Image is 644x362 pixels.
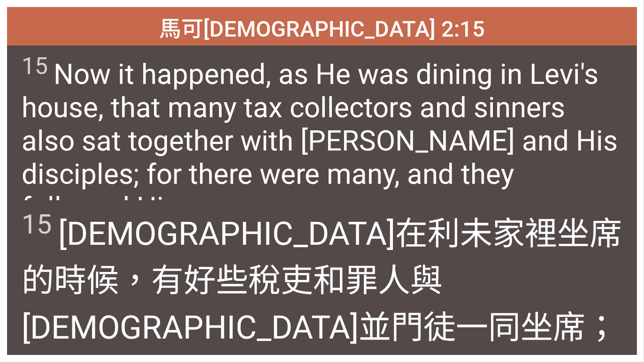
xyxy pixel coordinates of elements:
[22,209,52,240] sup: 15
[159,11,485,43] span: 馬可[DEMOGRAPHIC_DATA] 2:15
[22,53,48,80] sup: 15
[22,53,622,224] span: Now it happened, as He was dining in Levi's house, that many tax collectors and sinners also sat ...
